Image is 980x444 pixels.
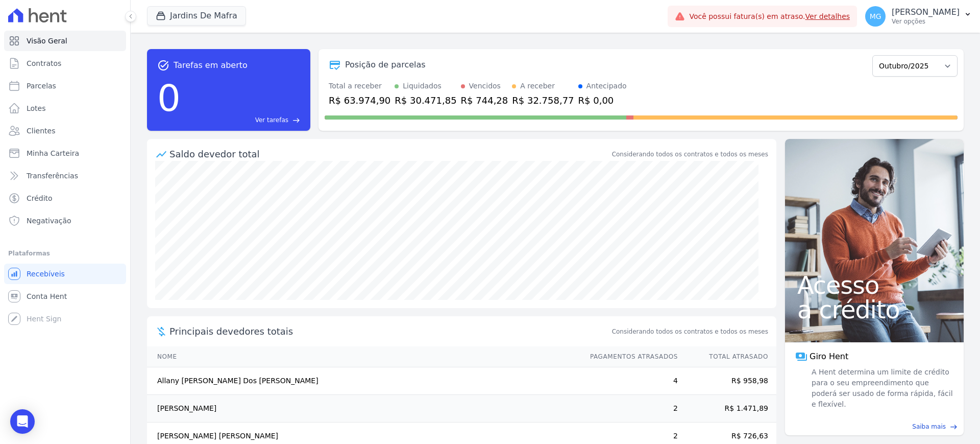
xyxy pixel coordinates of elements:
[147,367,580,395] td: Allany [PERSON_NAME] Dos [PERSON_NAME]
[512,94,574,107] div: R$ 32.758,77
[810,367,953,410] span: A Hent determina um limite de crédito para o seu empreendimento que poderá ser usado de forma ráp...
[578,94,627,107] div: R$ 0,00
[810,350,848,363] span: Giro Hent
[791,422,958,431] a: Saiba mais east
[157,59,169,72] span: task_alt
[797,273,951,297] span: Acesso
[892,17,960,26] p: Ver opções
[27,148,79,158] span: Minha Carteira
[4,286,126,307] a: Conta Hent
[27,193,53,203] span: Crédito
[857,2,980,31] button: MG [PERSON_NAME] Ver opções
[612,150,768,159] div: Considerando todos os contratos e todos os meses
[797,297,951,322] span: a crédito
[292,116,300,124] span: east
[27,126,55,136] span: Clientes
[4,143,126,163] a: Minha Carteira
[329,81,390,91] div: Total a receber
[469,81,501,91] div: Vencidos
[345,59,426,71] div: Posição de parcelas
[892,7,960,17] p: [PERSON_NAME]
[612,327,768,336] span: Considerando todos os contratos e todos os meses
[805,12,850,20] a: Ver detalhes
[403,81,442,91] div: Liquidados
[4,31,126,51] a: Visão Geral
[27,216,71,226] span: Negativação
[174,59,248,72] span: Tarefas em aberto
[580,367,678,395] td: 4
[580,395,678,423] td: 2
[147,346,580,367] th: Nome
[912,422,946,431] span: Saiba mais
[27,103,46,113] span: Lotes
[4,53,126,74] a: Contratos
[147,6,246,26] button: Jardins De Mafra
[27,291,67,301] span: Conta Hent
[157,72,181,125] div: 0
[329,94,390,107] div: R$ 63.974,90
[27,81,56,91] span: Parcelas
[10,409,35,434] div: Open Intercom Messenger
[27,58,61,68] span: Contratos
[678,395,776,423] td: R$ 1.471,89
[4,166,126,186] a: Transferências
[395,94,456,107] div: R$ 30.471,85
[27,171,78,181] span: Transferências
[4,211,126,231] a: Negativação
[4,98,126,119] a: Lotes
[678,346,776,367] th: Total Atrasado
[870,13,881,20] span: MG
[169,324,610,338] span: Principais devedores totais
[4,76,126,96] a: Parcelas
[185,115,300,125] a: Ver tarefas east
[586,81,627,91] div: Antecipado
[520,81,555,91] div: A receber
[4,264,126,284] a: Recebíveis
[169,147,610,161] div: Saldo devedor total
[461,94,508,107] div: R$ 744,28
[950,423,958,431] span: east
[147,395,580,423] td: [PERSON_NAME]
[689,11,850,22] span: Você possui fatura(s) em atraso.
[4,188,126,208] a: Crédito
[27,269,65,279] span: Recebíveis
[4,121,126,141] a: Clientes
[580,346,678,367] th: Pagamentos Atrasados
[8,247,122,260] div: Plataformas
[678,367,776,395] td: R$ 958,98
[27,36,67,46] span: Visão Geral
[255,115,288,125] span: Ver tarefas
